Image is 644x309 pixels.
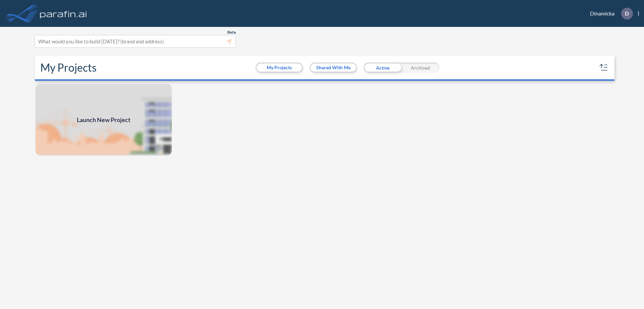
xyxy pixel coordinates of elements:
[77,115,130,124] span: Launch New Project
[257,64,302,72] button: My Projects
[227,30,236,35] span: Beta
[35,83,172,156] img: add
[401,63,439,73] div: Archived
[40,61,97,74] h2: My Projects
[39,7,88,20] img: logo
[364,63,401,73] div: Active
[625,10,629,16] p: D
[580,8,639,20] div: Dinamicka
[35,83,172,156] a: Launch New Project
[598,62,609,73] button: sort
[311,64,356,72] button: Shared With Me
